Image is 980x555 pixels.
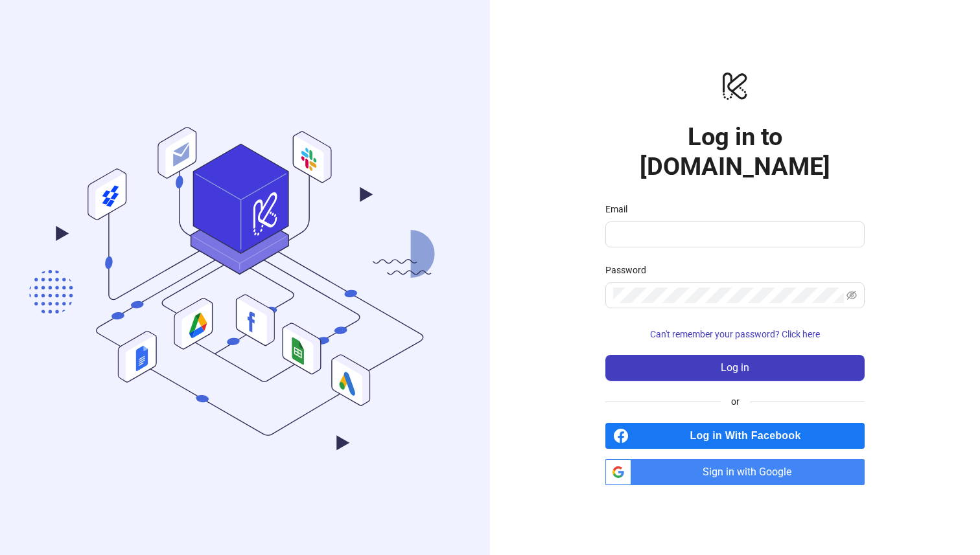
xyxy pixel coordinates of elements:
label: Email [605,202,636,216]
a: Log in With Facebook [605,423,865,449]
span: or [721,394,750,409]
a: Can't remember your password? Click here [605,329,865,339]
button: Log in [605,355,865,381]
span: Log in [721,362,749,374]
button: Can't remember your password? Click here [605,324,865,345]
span: Can't remember your password? Click here [650,329,820,339]
a: Sign in with Google [605,459,865,485]
span: eye-invisible [846,290,857,300]
input: Password [613,288,844,303]
label: Password [605,263,655,277]
input: Email [613,227,854,242]
span: Log in With Facebook [634,423,865,449]
h1: Log in to [DOMAIN_NAME] [605,122,865,181]
span: Sign in with Google [636,459,865,485]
